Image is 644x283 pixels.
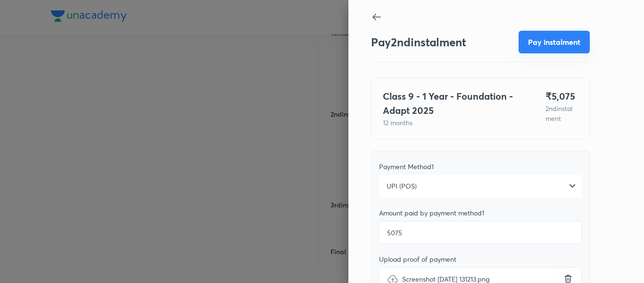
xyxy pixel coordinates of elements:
[379,255,582,264] div: Upload proof of payment
[519,31,590,53] button: Pay instalment
[545,89,578,103] h4: ₹ 5,075
[383,89,523,118] h4: Class 9 - 1 Year - Foundation - Adapt 2025
[387,181,417,191] span: UPI (POS)
[379,163,582,171] div: Payment Method 1
[545,103,578,123] p: 2 nd instalment
[371,35,466,49] h3: Pay 2 nd instalment
[379,221,582,244] input: Add amount
[383,118,523,128] p: 12 months
[379,209,582,217] div: Amount paid by payment method 1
